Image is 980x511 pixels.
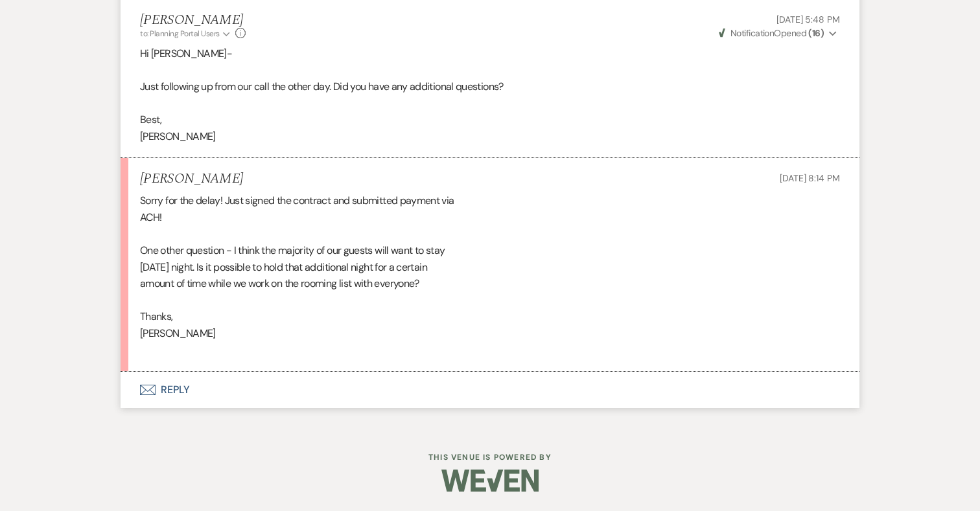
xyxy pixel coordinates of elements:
h5: [PERSON_NAME] [140,12,246,28]
p: Best, [140,111,840,128]
span: Opened [719,27,824,39]
button: Reply [121,372,859,408]
h5: [PERSON_NAME] [140,171,243,187]
button: NotificationOpened (16) [717,27,840,40]
div: Sorry for the delay! Just signed the contract and submitted payment via ACH! One other question -... [140,192,840,358]
p: [PERSON_NAME] [140,128,840,145]
button: to: Planning Portal Users [140,28,232,40]
p: Just following up from our call the other day. Did you have any additional questions? [140,78,840,95]
img: Weven Logo [441,458,539,503]
span: to: Planning Portal Users [140,28,220,39]
span: [DATE] 8:14 PM [780,172,840,184]
span: [DATE] 5:48 PM [776,14,840,25]
p: Hi [PERSON_NAME]- [140,45,840,62]
span: Notification [730,27,774,39]
strong: ( 16 ) [808,27,824,39]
